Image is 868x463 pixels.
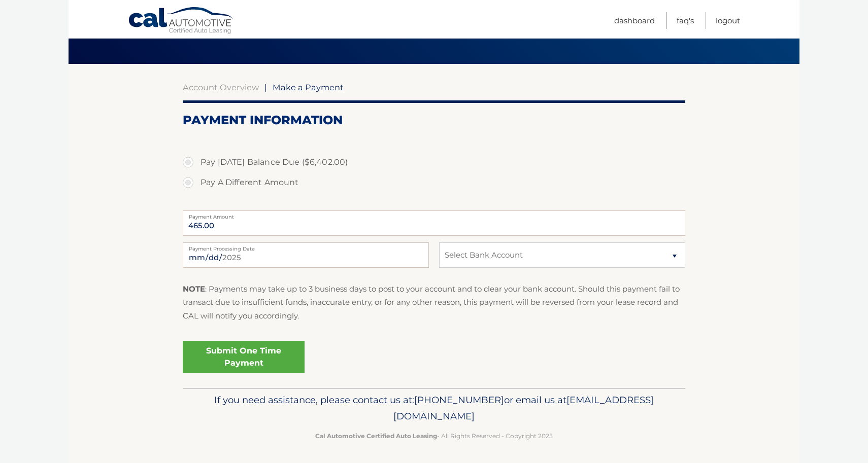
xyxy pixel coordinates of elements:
[273,82,344,92] span: Make a Payment
[183,242,429,268] input: Payment Date
[128,7,235,36] a: Cal Automotive
[189,392,679,424] p: If you need assistance, please contact us at: or email us at
[716,12,740,29] a: Logout
[183,282,685,323] p: : Payments may take up to 3 business days to post to your account and to clear your bank account....
[183,284,205,294] strong: NOTE
[189,431,679,441] p: - All Rights Reserved - Copyright 2025
[183,341,305,373] a: Submit One Time Payment
[414,394,504,406] span: [PHONE_NUMBER]
[393,394,654,422] span: [EMAIL_ADDRESS][DOMAIN_NAME]
[315,432,437,440] strong: Cal Automotive Certified Auto Leasing
[183,152,685,172] label: Pay [DATE] Balance Due ($6,402.00)
[183,82,259,92] a: Account Overview
[264,82,267,92] span: |
[183,172,685,193] label: Pay A Different Amount
[183,113,685,128] h2: Payment Information
[183,242,429,251] label: Payment Processing Date
[183,210,685,219] label: Payment Amount
[677,12,694,29] a: FAQ's
[614,12,655,29] a: Dashboard
[183,210,685,236] input: Payment Amount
